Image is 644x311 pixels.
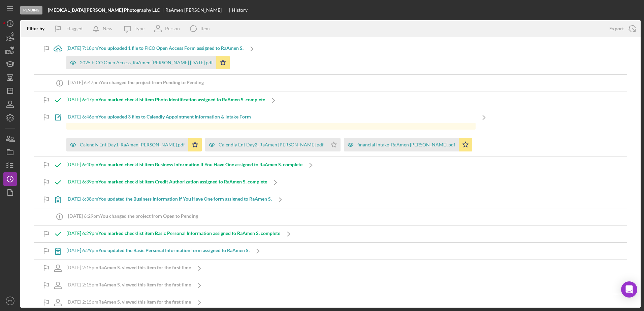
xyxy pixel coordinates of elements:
[48,7,160,13] b: [MEDICAL_DATA][PERSON_NAME] Photography LLC
[27,26,50,31] div: Filter by
[621,281,637,298] div: Open Intercom Messenger
[165,7,227,13] div: RaAmen [PERSON_NAME]
[50,226,297,242] a: [DATE] 6:29pmYou marked checklist item Basic Personal Information assigned to RaAmen S. complete
[66,248,250,253] div: [DATE] 6:29pm
[66,231,280,236] div: [DATE] 6:29pm
[344,138,472,151] button: financial intake_RaAmen [PERSON_NAME].pdf
[66,162,302,167] div: [DATE] 6:40pm
[98,162,302,167] b: You marked checklist item Business Information If You Have One assigned to RaAmen S. complete
[98,247,250,253] b: You updated the Basic Personal Information form assigned to RaAmen S.
[50,294,208,311] a: [DATE] 2:15pmRaAmen S. viewed this item for the first time
[68,213,198,219] div: [DATE] 6:29pm
[66,179,267,184] div: [DATE] 6:39pm
[98,196,272,202] b: You updated the Business Information If You Have One form assigned to RaAmen S.
[98,179,267,184] b: You marked checklist item Credit Authorization assigned to RaAmen S. complete
[50,40,260,74] a: [DATE] 7:18pmYou uploaded 1 file to FICO Open Access Form assigned to RaAmen S.2025 FICO Open Acc...
[50,260,208,277] a: [DATE] 2:15pmRaAmen S. viewed this item for the first time
[98,282,191,287] b: RaAmen S. viewed this item for the first time
[232,7,248,13] div: History
[50,243,266,260] a: [DATE] 6:29pmYou updated the Basic Personal Information form assigned to RaAmen S.
[8,299,12,303] text: ET
[98,114,251,119] b: You uploaded 3 files to Calendly Appointment Information & Intake Form
[100,79,204,85] b: You changed the project from Pending to Pending
[66,22,83,35] div: Flagged
[50,191,289,208] a: [DATE] 6:38pmYou updated the Business Information If You Have One form assigned to RaAmen S.
[103,22,112,35] div: New
[50,277,208,294] a: [DATE] 2:15pmRaAmen S. viewed this item for the first time
[66,45,244,51] div: [DATE] 7:18pm
[200,26,210,31] div: Item
[98,299,191,305] b: RaAmen S. viewed this item for the first time
[50,22,89,35] button: Flagged
[20,6,42,14] div: Pending
[66,265,191,270] div: [DATE] 2:15pm
[66,97,265,102] div: [DATE] 6:47pm
[165,26,180,31] div: Person
[50,157,319,174] a: [DATE] 6:40pmYou marked checklist item Business Information If You Have One assigned to RaAmen S....
[89,22,119,35] button: New
[68,80,204,85] div: [DATE] 6:47pm
[66,114,476,119] div: [DATE] 6:46pm
[98,97,265,102] b: You marked checklist item Photo Identification assigned to RaAmen S. complete
[66,299,191,305] div: [DATE] 2:15pm
[50,109,492,157] a: [DATE] 6:46pmYou uploaded 3 files to Calendly Appointment Information & Intake FormCalendly Ent D...
[80,142,185,147] div: Calendly Ent Day1_RaAmen [PERSON_NAME].pdf
[50,174,284,191] a: [DATE] 6:39pmYou marked checklist item Credit Authorization assigned to RaAmen S. complete
[66,138,202,151] button: Calendly Ent Day1_RaAmen [PERSON_NAME].pdf
[3,294,17,308] button: ET
[603,22,641,35] button: Export
[66,282,191,287] div: [DATE] 2:15pm
[205,138,341,151] button: Calendly Ent Day2_RaAmen [PERSON_NAME].pdf
[98,45,244,51] b: You uploaded 1 file to FICO Open Access Form assigned to RaAmen S.
[50,92,282,109] a: [DATE] 6:47pmYou marked checklist item Photo Identification assigned to RaAmen S. complete
[98,230,280,236] b: You marked checklist item Basic Personal Information assigned to RaAmen S. complete
[98,265,191,270] b: RaAmen S. viewed this item for the first time
[219,142,324,147] div: Calendly Ent Day2_RaAmen [PERSON_NAME].pdf
[357,142,455,147] div: financial intake_RaAmen [PERSON_NAME].pdf
[66,56,230,69] button: 2025 FICO Open Access_RaAmen [PERSON_NAME] [DATE].pdf
[80,60,213,65] div: 2025 FICO Open Access_RaAmen [PERSON_NAME] [DATE].pdf
[100,213,198,219] b: You changed the project from Open to Pending
[66,196,272,202] div: [DATE] 6:38pm
[135,26,144,31] div: Type
[609,22,624,35] div: Export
